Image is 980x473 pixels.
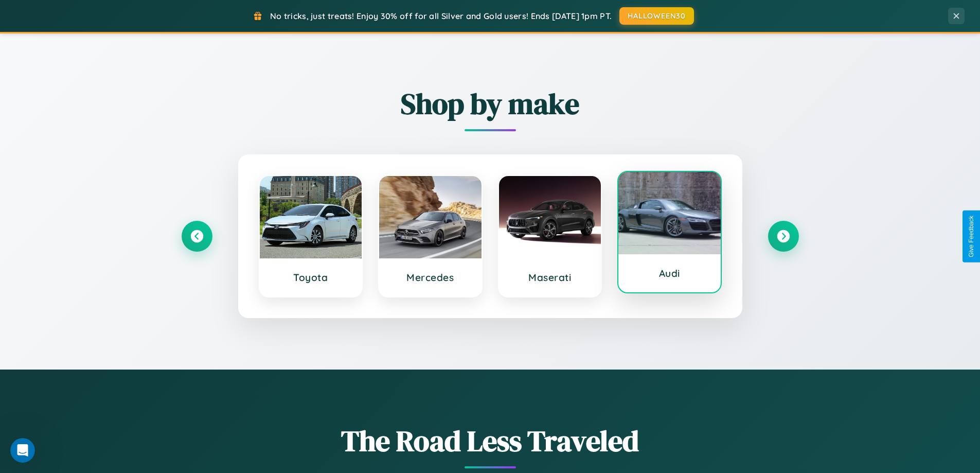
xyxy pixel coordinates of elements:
[182,84,799,124] h2: Shop by make
[270,11,612,21] span: No tricks, just treats! Enjoy 30% off for all Silver and Gold users! Ends [DATE] 1pm PT.
[270,271,352,284] h3: Toyota
[10,438,35,463] iframe: Intercom live chat
[968,216,975,257] div: Give Feedback
[509,271,591,284] h3: Maserati
[389,271,471,284] h3: Mercedes
[182,421,799,461] h1: The Road Less Traveled
[629,267,710,279] h3: Audi
[619,7,694,25] button: HALLOWEEN30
